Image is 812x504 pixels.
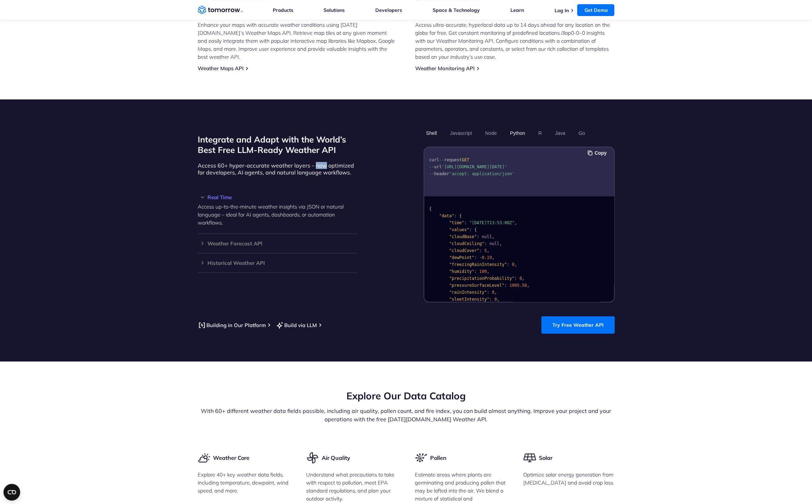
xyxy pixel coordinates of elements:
span: "time" [449,220,464,225]
span: "cloudCeiling" [449,241,484,246]
span: , [514,220,517,225]
h3: Air Quality [322,454,350,462]
a: Solutions [323,7,345,13]
span: 0 [492,290,494,295]
span: : [484,241,486,246]
span: : [474,255,477,260]
span: 'accept: application/json' [449,171,514,176]
span: , [487,269,489,274]
span: null [489,241,499,246]
span: 0.19 [482,255,492,260]
a: Home link [198,5,243,15]
span: 5 [484,248,486,253]
span: : [479,248,482,253]
span: "cloudCover" [449,248,479,253]
a: Learn [510,7,524,13]
button: Copy [588,149,609,157]
span: 0 [494,297,497,302]
span: url [434,164,442,169]
span: "dewPoint" [449,255,474,260]
p: Explore 40+ key weather data fields, including temperature, dewpoint, wind speed, and more. [198,471,289,495]
button: Open CMP widget [3,484,20,501]
button: Java [552,127,568,139]
span: "pressureSurfaceLevel" [449,283,504,288]
span: , [499,241,502,246]
button: Python [507,127,527,139]
span: , [514,262,517,267]
span: , [487,248,489,253]
span: - [479,255,482,260]
a: Developers [375,7,402,13]
button: Shell [424,127,439,139]
a: Get Demo [577,4,614,16]
span: , [497,297,499,302]
p: Understand what precautions to take with respect to pollution, meet EPA standard regulations, and... [306,471,397,503]
h2: Integrate and Adapt with the World’s Best Free LLM-Ready Weather API [198,134,358,155]
span: { [429,206,432,211]
a: Space & Technology [433,7,480,13]
span: 100 [479,269,487,274]
span: -- [439,157,444,162]
span: , [522,276,524,281]
span: : [477,234,479,239]
span: { [459,213,461,218]
h3: Solar [539,454,552,462]
span: { [474,227,477,232]
span: curl [429,157,439,162]
span: "humidity" [449,269,474,274]
span: 0 [512,262,514,267]
span: "sleetIntensity" [449,297,489,302]
h3: Pollen [430,454,446,462]
span: '[URL][DOMAIN_NAME][DATE]' [442,164,507,169]
button: Node [483,127,499,139]
span: : [507,262,509,267]
span: : [469,227,471,232]
p: Access ultra-accurate, hyperlocal data up to 14 days ahead for any location on the globe for free... [415,21,615,61]
span: header [434,171,449,176]
a: Weather Maps API [198,65,244,72]
span: request [444,157,462,162]
p: Optimize solar energy generation from [MEDICAL_DATA] and avoid crop loss. [523,471,615,487]
span: , [492,255,494,260]
a: Try Free Weather API [541,316,615,334]
span: : [504,283,507,288]
span: , [527,283,529,288]
h3: Weather Forecast API [198,241,358,246]
span: "precipitationProbability" [449,276,514,281]
span: -- [429,164,434,169]
span: : [454,213,457,218]
p: Enhance your maps with accurate weather conditions using [DATE][DOMAIN_NAME]’s Weather Maps API. ... [198,21,397,61]
span: "cloudBase" [449,234,476,239]
p: Access up-to-the-minute weather insights via JSON or natural language – ideal for AI agents, dash... [198,203,358,227]
span: 0 [519,276,522,281]
span: : [487,290,489,295]
span: "data" [439,213,454,218]
span: , [494,290,497,295]
button: Go [576,127,587,139]
span: "values" [449,227,469,232]
span: 1005.56 [509,283,527,288]
span: : [464,220,467,225]
button: R [536,127,544,139]
a: Products [273,7,293,13]
h3: Real Time [198,195,358,200]
span: -- [429,171,434,176]
h3: Weather Core [213,454,249,462]
span: GET [461,157,469,162]
a: Log In [554,7,568,14]
span: "[DATE]T13:53:00Z" [469,220,514,225]
h3: Historical Weather API [198,260,358,266]
span: null [482,234,492,239]
p: Access 60+ hyper-accurate weather layers – now optimized for developers, AI agents, and natural l... [198,162,358,176]
span: , [492,234,494,239]
a: Weather Monitoring API [415,65,475,72]
button: Javascript [448,127,474,139]
a: Build via LLM [276,321,317,330]
span: "freezingRainIntensity" [449,262,507,267]
p: With 60+ different weather data fields possible, including air quality, pollen count, and fire in... [198,407,615,423]
span: : [489,297,492,302]
h2: Explore Our Data Catalog [198,389,615,403]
